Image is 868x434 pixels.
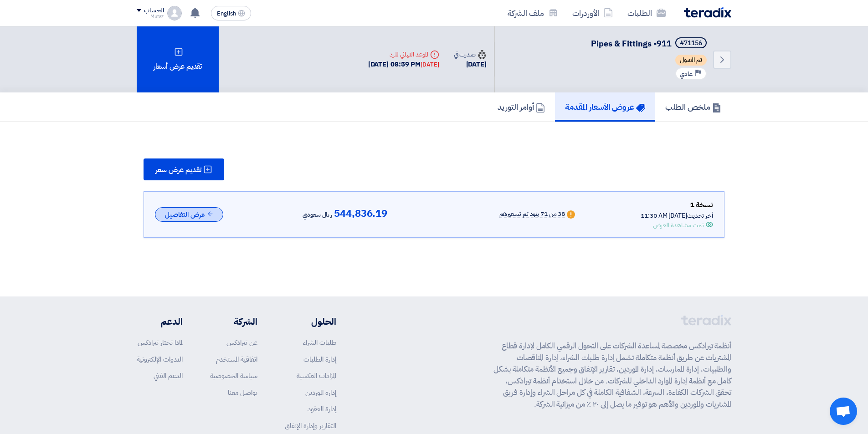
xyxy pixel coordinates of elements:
a: سياسة الخصوصية [210,371,257,381]
div: [DATE] [421,60,439,69]
div: نسخة 1 [641,199,713,211]
div: أخر تحديث [DATE] 11:30 AM [641,211,713,220]
a: لماذا تختار تيرادكس [138,337,183,347]
a: إدارة الطلبات [303,354,336,364]
a: الأوردرات [565,2,620,24]
a: أوامر التوريد [488,92,555,122]
a: اتفاقية المستخدم [216,354,257,364]
p: أنظمة تيرادكس مخصصة لمساعدة الشركات على التحول الرقمي الكامل لإدارة قطاع المشتريات عن طريق أنظمة ... [493,340,731,410]
h5: أوامر التوريد [498,102,545,112]
a: الدعم الفني [154,371,183,381]
a: عن تيرادكس [226,337,257,347]
div: [DATE] 08:59 PM [368,59,439,70]
a: عروض الأسعار المقدمة [555,92,655,122]
a: المزادات العكسية [297,371,336,381]
span: Pipes & Fittings -911 [591,37,672,50]
div: الحساب [144,7,164,15]
div: صدرت في [454,50,487,59]
button: تقديم عرض سعر [144,158,224,180]
div: تقديم عرض أسعار [137,26,219,92]
a: ملخص الطلب [655,92,731,122]
span: 544,836.19 [334,208,387,219]
img: profile_test.png [167,6,182,20]
button: English [211,6,251,20]
a: تواصل معنا [228,388,257,398]
a: الطلبات [620,2,673,24]
div: #71156 [680,40,702,46]
span: English [217,10,236,17]
h5: Pipes & Fittings -911 [591,37,709,50]
div: تمت مشاهدة العرض [653,220,704,230]
li: الحلول [285,315,336,328]
button: عرض التفاصيل [155,207,223,222]
span: ريال سعودي [303,209,332,220]
li: الدعم [137,315,183,328]
div: Mutaz [137,14,164,19]
a: التقارير وإدارة الإنفاق [285,421,336,431]
img: Teradix logo [684,7,731,18]
li: الشركة [210,315,257,328]
a: إدارة الموردين [305,388,336,398]
div: [DATE] [454,59,487,70]
div: الموعد النهائي للرد [368,50,439,59]
h5: ملخص الطلب [665,102,721,112]
span: تم القبول [675,55,707,66]
span: تقديم عرض سعر [155,166,201,174]
span: عادي [680,70,693,78]
div: دردشة مفتوحة [830,398,857,425]
a: ملف الشركة [500,2,565,24]
a: إدارة العقود [308,404,336,414]
div: 38 من 71 بنود تم تسعيرهم [499,211,565,218]
h5: عروض الأسعار المقدمة [565,102,645,112]
a: الندوات الإلكترونية [137,354,183,364]
a: طلبات الشراء [303,337,336,347]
